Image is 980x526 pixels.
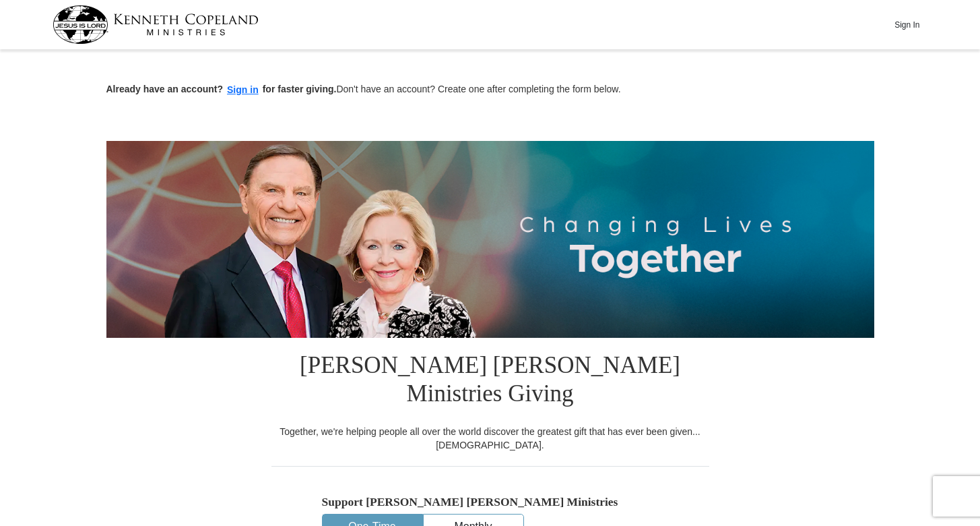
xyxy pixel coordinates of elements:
[53,5,259,44] img: kcm-header-logo.svg
[271,425,709,452] div: Together, we're helping people all over the world discover the greatest gift that has ever been g...
[322,495,659,509] h5: Support [PERSON_NAME] [PERSON_NAME] Ministries
[223,82,263,98] button: Sign in
[271,338,709,425] h1: [PERSON_NAME] [PERSON_NAME] Ministries Giving
[887,14,927,35] button: Sign In
[106,84,337,94] strong: Already have an account? for faster giving.
[106,82,874,98] p: Don't have an account? Create one after completing the form below.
